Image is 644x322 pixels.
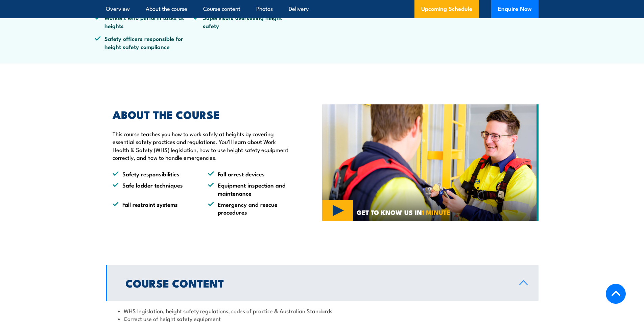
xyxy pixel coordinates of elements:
[106,265,539,301] a: Course Content
[357,209,450,215] span: GET TO KNOW US IN
[113,200,196,216] li: Fall restraint systems
[113,109,291,119] h2: ABOUT THE COURSE
[422,207,450,217] strong: 1 MINUTE
[95,34,193,50] li: Safety officers responsible for height safety compliance
[208,200,291,216] li: Emergency and rescue procedures
[95,14,193,29] li: Workers who perform tasks at heights
[193,14,292,29] li: Supervisors overseeing height safety
[322,104,539,221] img: Work Safely at Heights TRAINING (2)
[118,307,526,315] li: WHS legislation, height safety regulations, codes of practice & Australian Standards
[113,170,196,178] li: Safety responsibilities
[208,170,291,178] li: Fall arrest devices
[125,278,508,288] h2: Course Content
[208,181,291,197] li: Equipment inspection and maintenance
[113,181,196,197] li: Safe ladder techniques
[113,130,291,162] p: This course teaches you how to work safely at heights by covering essential safety practices and ...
